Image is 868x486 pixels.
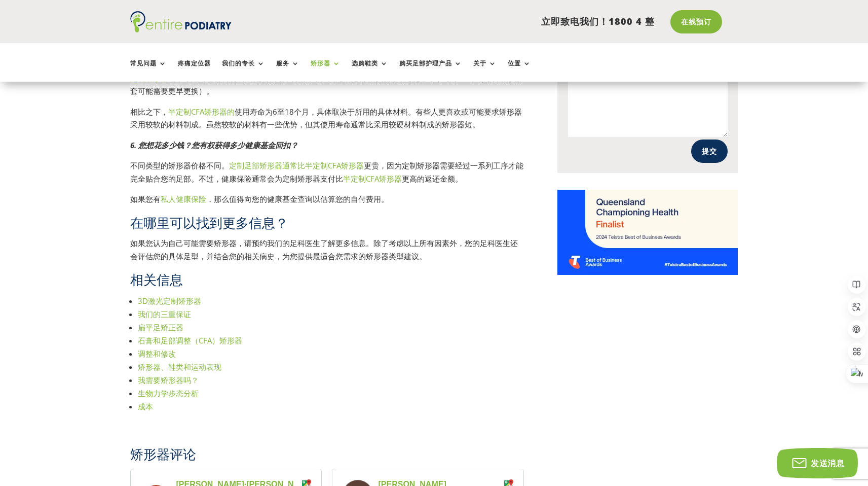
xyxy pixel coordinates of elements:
[229,160,305,170] a: 定制足部矫形器通常比
[311,60,341,82] a: 矫形器
[276,59,289,67] font: 服务
[222,60,265,82] a: 我们的专长
[402,173,455,184] font: 更高的返还金额
[222,59,255,67] font: 我们的专长
[168,107,235,117] a: 半定制CFA矫形器的
[178,59,211,67] font: 疼痛定位器
[138,362,221,372] a: 矫形器、鞋类和运动表现
[130,24,232,34] a: 整个足病科
[130,160,229,170] font: 不同类型的矫形器价格不同。
[473,59,486,67] font: 关于
[138,309,191,319] a: 我们的三重保证
[138,322,183,332] a: 扁平足矫正器
[161,194,206,204] a: 私人健康保险
[352,59,378,67] font: 选购鞋类
[130,160,523,184] font: 更贵，因为定制矫形器需要经过一系列工序才能完全贴合您的足部。不过，健康保险通常会为定制矫形器支付比
[130,11,232,32] img: 徽标（1）
[557,190,738,275] img: Telstra 商业奖昆士兰州决赛入围者 - 倡导健康类别
[130,60,167,82] a: 常见问题
[691,140,728,163] button: 提交
[609,15,655,27] font: 1800 4 整
[352,60,388,82] a: 选购鞋类
[130,194,161,204] font: 如果您有
[473,60,497,82] a: 关于
[138,401,153,411] a: 成本
[777,448,858,478] button: 发送消息
[311,59,330,67] font: 矫形器
[130,73,168,83] a: 定制矫形器
[702,146,717,156] font: 提交
[557,267,738,277] a: Telstra 商业奖昆士兰州决赛入围者 - 倡导健康类别
[343,173,402,184] a: 半定制CFA矫形器
[206,194,389,204] font: ，那么值得向您的健康基金查询以估算您的自付费用。
[138,296,201,306] a: 3D激光定制矫形器
[138,388,199,398] a: 生物力学步态分析
[399,59,452,67] font: 购买足部护理产品
[130,445,196,463] font: 矫形器评论
[138,349,176,359] a: 调整和修改
[138,335,242,345] a: 石膏和足部调整（CFA）矫形器
[670,10,722,33] a: 在线预订
[178,60,211,82] a: 疼痛定位器
[508,60,531,82] a: 位置
[455,173,463,184] font: 。
[399,60,462,82] a: 购买足部护理产品
[541,15,609,27] font: 立即致电我们！
[276,60,299,82] a: 服务
[130,238,518,261] font: 如果您认为自己可能需要矫形器，请预约我们的足科医生了解更多信息。除了考虑以上所有因素外，您的足科医生还会评估您的具体足型，并结合您的相关病史，为您提供最适合您需求的矫形器类型建议。
[130,214,288,232] font: 在哪里可以找到更多信息？
[130,107,168,117] font: 相比之下，
[130,270,183,289] font: 相关信息
[305,160,364,170] a: 半定制CFA矫形器
[130,107,522,130] font: 使用寿命为6至18个月，具体取决于所用的具体材料。有些人更喜欢或可能要求矫形器采用较软的材料制成。虽然较软的材料有一些优势，但其使用寿命通常比采用较硬材料制成的矫形器短。
[130,59,157,67] font: 常见问题
[508,59,521,67] font: 位置
[811,458,844,469] font: 发送消息
[681,17,711,26] font: 在线预订
[130,140,298,150] font: 6. 您想花多少钱？您有权获得多少健康基金回扣？
[138,375,199,385] a: 我需要矫形器吗？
